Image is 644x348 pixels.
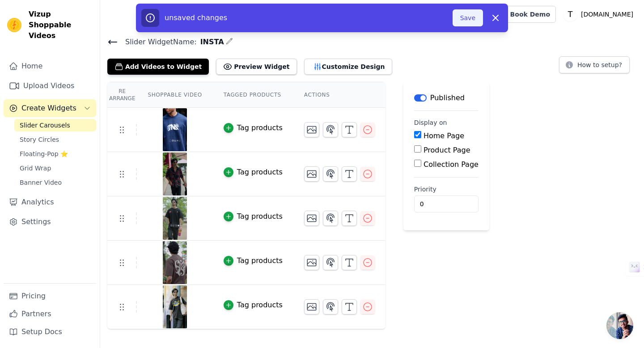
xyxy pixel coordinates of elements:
[118,37,197,47] span: Slider Widget Name:
[213,82,293,108] th: Tagged Products
[453,9,483,26] button: Save
[107,82,137,108] th: Re Arrange
[14,148,96,160] a: Floating-Pop ⭐
[304,299,319,314] button: Change Thumbnail
[424,146,470,154] label: Product Page
[21,103,76,114] span: Create Widgets
[424,160,479,169] label: Collection Page
[424,132,464,140] label: Home Page
[4,213,96,231] a: Settings
[237,123,283,133] div: Tag products
[224,167,283,178] button: Tag products
[162,285,187,328] img: reel-preview-vintage-5498.myshopify.com-3724374089453721310_38253015285.jpeg
[224,255,283,266] button: Tag products
[216,59,297,75] button: Preview Widget
[107,59,209,75] button: Add Videos to Widget
[430,93,465,103] p: Published
[304,59,392,75] button: Customize Design
[4,305,96,323] a: Partners
[14,119,96,132] a: Slider Carousels
[137,82,212,108] th: Shoppable Video
[414,185,479,194] label: Priority
[304,255,319,270] button: Change Thumbnail
[4,193,96,211] a: Analytics
[559,56,630,73] button: How to setup?
[197,37,224,47] span: INSTA
[165,13,227,22] span: unsaved changes
[4,323,96,341] a: Setup Docs
[224,211,283,222] button: Tag products
[20,121,70,130] span: Slider Carousels
[237,211,283,222] div: Tag products
[304,211,319,226] button: Change Thumbnail
[162,108,187,151] img: reel-preview-vintage-5498.myshopify.com-3720767720708317660_38253015285.jpeg
[237,167,283,178] div: Tag products
[237,255,283,266] div: Tag products
[226,36,233,48] div: Edit Name
[4,57,96,75] a: Home
[4,99,96,117] button: Create Widgets
[162,153,187,195] img: reel-preview-vintage-5498.myshopify.com-3722188229031092764_38253015285.jpeg
[224,300,283,310] button: Tag products
[237,300,283,310] div: Tag products
[304,122,319,137] button: Change Thumbnail
[224,123,283,133] button: Tag products
[414,118,447,127] legend: Display on
[606,312,633,339] div: Open chat
[4,287,96,305] a: Pricing
[304,166,319,182] button: Change Thumbnail
[293,82,386,108] th: Actions
[4,77,96,95] a: Upload Videos
[14,133,96,146] a: Story Circles
[162,241,187,284] img: reel-preview-vintage-5498.myshopify.com-3722913161797003401_38253015285.jpeg
[20,178,62,187] span: Banner Video
[14,162,96,174] a: Grid Wrap
[559,63,630,71] a: How to setup?
[162,197,187,240] img: reel-preview-vintage-5498.myshopify.com-3723638076342286837_38253015285.jpeg
[14,176,96,189] a: Banner Video
[20,164,51,173] span: Grid Wrap
[20,135,59,144] span: Story Circles
[20,149,68,158] span: Floating-Pop ⭐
